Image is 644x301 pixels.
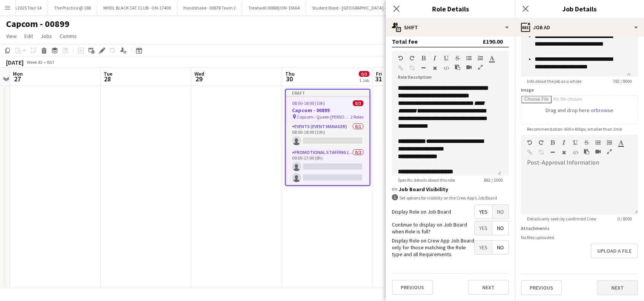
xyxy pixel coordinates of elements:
[104,70,112,77] span: Tue
[193,74,204,83] span: 29
[350,114,363,120] span: 2 Roles
[48,0,97,15] button: The Practice @ 188
[392,177,461,183] span: Specific details about this role
[475,221,492,235] span: Yes
[515,4,644,14] h3: Job Details
[618,139,623,146] button: Text Color
[376,70,382,77] span: Fri
[57,31,80,41] a: Comms
[521,225,549,231] label: Attachments
[47,59,55,65] div: BST
[6,18,69,30] h1: Capcom - 00899
[607,149,612,155] button: Fullscreen
[284,74,295,83] span: 30
[521,78,587,84] span: Info about the job as a whole
[611,216,638,222] span: 0 / 8000
[177,0,242,15] button: Handshake - 00878 Team 2
[306,0,412,15] button: Student Roost - [GEOGRAPHIC_DATA] - On-16926
[25,59,44,65] span: Week 43
[561,149,567,155] button: Clear Formatting
[359,71,369,77] span: 0/3
[595,149,601,155] button: Insert video
[286,122,369,148] app-card-role: Events (Event Manager)0/108:00-18:00 (10h)
[521,126,628,132] span: Recommendation: 600 x 400px, smaller than 2mb
[492,221,508,235] span: No
[97,0,177,15] button: MHDL BLACK CAT CLUB - ON-17409
[521,280,562,295] button: Previous
[24,33,33,40] span: Edit
[285,70,295,77] span: Thu
[607,139,612,146] button: Ordered List
[386,4,515,14] h3: Role Details
[421,55,426,61] button: Bold
[591,243,638,258] button: Upload a file
[475,205,492,219] span: Yes
[41,33,52,40] span: Jobs
[6,33,17,40] span: View
[489,55,494,61] button: Text Color
[492,241,508,254] span: No
[398,55,403,61] button: Undo
[359,78,369,83] div: 1 Job
[297,114,350,120] span: Capcom - Queen [PERSON_NAME]
[573,149,578,155] button: HTML Code
[292,100,325,106] span: 08:00-18:00 (10h)
[392,194,509,201] div: Set options for visibility on the Crew App’s Job Board
[392,221,474,235] label: Continue to display on Job Board when Role is full?
[353,100,363,106] span: 0/3
[421,65,426,71] button: Horizontal Line
[521,234,638,240] div: No files uploaded.
[527,139,532,146] button: Undo
[60,33,77,40] span: Comms
[386,18,515,36] div: Shift
[483,38,503,45] div: £190.00
[478,64,483,70] button: Fullscreen
[444,55,449,61] button: Underline
[561,139,567,146] button: Italic
[21,31,36,41] a: Edit
[375,74,382,83] span: 31
[242,0,306,15] button: Treatwell 00888/ON-16664
[409,55,415,61] button: Redo
[286,107,369,114] h3: Capcom - 00899
[584,149,589,155] button: Paste as plain text
[392,237,474,258] label: Display Role on Crew App Job Board only for those matching the Role type and all Requirements
[515,18,644,36] div: Job Ad
[521,216,603,222] span: Details only seen by confirmed Crew
[597,280,638,295] button: Next
[103,74,112,83] span: 28
[584,139,589,146] button: Strikethrough
[286,148,369,185] app-card-role: Promotional Staffing (Brand Ambassadors)0/209:00-17:00 (8h)
[468,280,509,295] button: Next
[492,205,508,219] span: No
[455,64,460,70] button: Paste as plain text
[38,31,55,41] a: Jobs
[466,55,472,61] button: Unordered List
[595,139,601,146] button: Unordered List
[285,89,370,186] app-job-card: Draft08:00-18:00 (10h)0/3Capcom - 00899 Capcom - Queen [PERSON_NAME]2 RolesEvents (Event Manager)...
[3,31,20,41] a: View
[392,280,433,295] button: Previous
[444,65,449,71] button: HTML Code
[392,208,451,215] label: Display Role on Job Board
[455,55,460,61] button: Strikethrough
[573,139,578,146] button: Underline
[432,65,437,71] button: Clear Formatting
[538,139,544,146] button: Redo
[475,241,492,254] span: Yes
[6,59,24,66] div: [DATE]
[466,64,472,70] button: Insert video
[392,186,509,193] h3: Job Board Visibility
[12,74,23,83] span: 27
[432,55,437,61] button: Italic
[13,70,23,77] span: Mon
[478,55,483,61] button: Ordered List
[550,149,555,155] button: Horizontal Line
[478,177,509,183] span: 862 / 2000
[392,38,418,45] div: Total fee
[607,78,638,84] span: 782 / 8000
[550,139,555,146] button: Bold
[286,90,369,96] div: Draft
[194,70,204,77] span: Wed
